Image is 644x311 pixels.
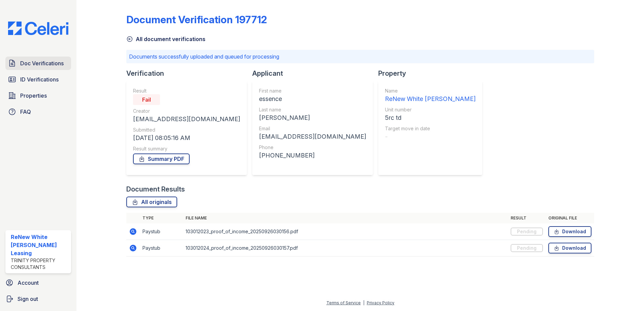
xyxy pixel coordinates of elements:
[5,57,71,70] a: Doc Verifications
[259,125,366,132] div: Email
[20,108,31,116] span: FAQ
[5,105,71,118] a: FAQ
[3,276,74,289] a: Account
[363,300,364,305] div: |
[183,213,508,223] th: File name
[126,35,205,43] a: All document verifications
[133,145,240,152] div: Result summary
[126,69,252,78] div: Verification
[259,151,366,160] div: [PHONE_NUMBER]
[385,88,476,94] div: Name
[11,257,68,271] div: Trinity Property Consultants
[259,94,366,104] div: essence
[511,228,543,236] div: Pending
[129,53,591,61] p: Documents successfully uploaded and queued for processing
[126,197,177,207] a: All originals
[133,153,190,164] a: Summary PDF
[385,106,476,113] div: Unit number
[385,125,476,132] div: Target move in date
[183,223,508,240] td: 103012023_proof_of_income_20250926030156.pdf
[385,94,476,104] div: ReNew White [PERSON_NAME]
[18,279,39,287] span: Account
[11,233,68,257] div: ReNew White [PERSON_NAME] Leasing
[20,59,64,67] span: Doc Verifications
[133,114,240,124] div: [EMAIL_ADDRESS][DOMAIN_NAME]
[140,213,183,223] th: Type
[133,108,240,114] div: Creator
[183,240,508,256] td: 103012024_proof_of_income_20250926030157.pdf
[133,133,240,143] div: [DATE] 08:05:16 AM
[20,75,59,83] span: ID Verifications
[133,127,240,133] div: Submitted
[548,243,591,253] a: Download
[378,69,488,78] div: Property
[259,113,366,123] div: [PERSON_NAME]
[259,106,366,113] div: Last name
[385,88,476,104] a: Name ReNew White [PERSON_NAME]
[3,22,74,35] img: CE_Logo_Blue-a8612792a0a2168367f1c8372b55b34899dd931a85d93a1a3d3e32e68fde9ad4.png
[140,223,183,240] td: Paystub
[326,300,361,305] a: Terms of Service
[548,226,591,237] a: Download
[259,132,366,141] div: [EMAIL_ADDRESS][DOMAIN_NAME]
[259,144,366,151] div: Phone
[140,240,183,256] td: Paystub
[5,89,71,102] a: Properties
[367,300,394,305] a: Privacy Policy
[385,132,476,141] div: -
[20,92,47,100] span: Properties
[508,213,546,223] th: Result
[126,184,185,194] div: Document Results
[3,292,74,306] a: Sign out
[5,73,71,86] a: ID Verifications
[546,213,594,223] th: Original file
[252,69,378,78] div: Applicant
[385,113,476,123] div: 5rc td
[18,295,38,303] span: Sign out
[511,244,543,252] div: Pending
[126,13,267,26] div: Document Verification 197712
[259,88,366,94] div: First name
[133,94,160,105] div: Fail
[133,88,240,94] div: Result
